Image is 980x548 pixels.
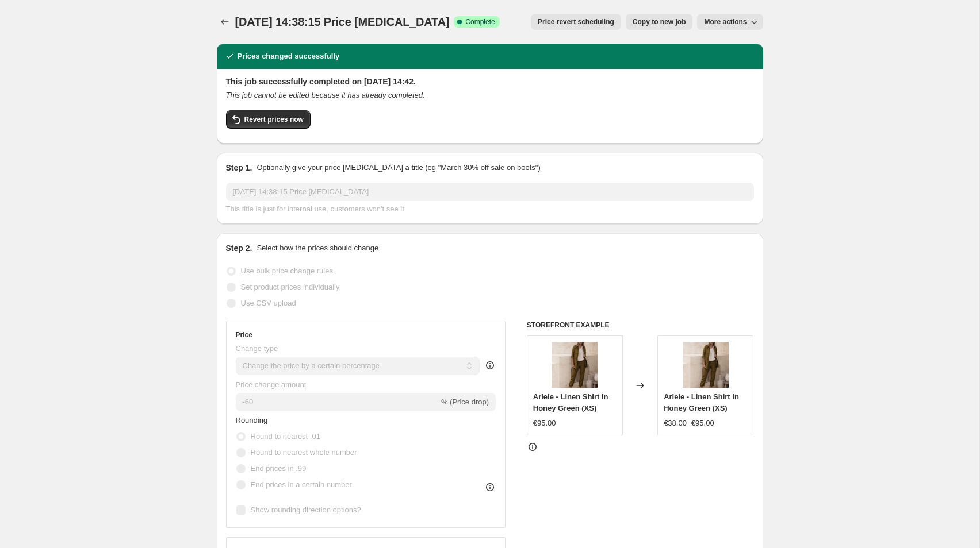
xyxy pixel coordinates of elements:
span: End prices in a certain number [251,480,352,489]
span: Price change amount [236,380,307,389]
button: Price change jobs [217,14,233,30]
div: help [484,360,496,371]
h6: STOREFRONT EXAMPLE [527,321,754,330]
button: More actions [697,14,763,30]
span: Round to nearest whole number [251,448,357,457]
span: Copy to new job [633,17,686,26]
img: Sauths_z1_80x.jpg [552,342,598,388]
h3: Price [236,330,252,339]
input: -15 [236,393,439,411]
button: Revert prices now [226,110,311,129]
span: Use bulk price change rules [241,267,333,275]
span: [DATE] 14:38:15 Price [MEDICAL_DATA] [235,16,450,28]
h2: This job successfully completed on [DATE] 14:42. [226,76,754,87]
span: Ariele - Linen Shirt in Honey Green (XS) [664,392,739,412]
h2: Step 1. [226,162,252,173]
h2: Step 2. [226,242,252,254]
input: 30% off holiday sale [226,183,754,201]
span: Price revert scheduling [538,17,614,26]
span: €95.00 [533,419,556,427]
span: % (Price drop) [441,398,489,406]
span: €95.00 [691,419,714,427]
button: Copy to new job [626,14,693,30]
span: More actions [704,17,747,26]
p: Select how the prices should change [257,242,378,254]
p: Optionally give your price [MEDICAL_DATA] a title (eg "March 30% off sale on boots") [257,162,540,173]
span: €38.00 [664,419,687,427]
button: Price revert scheduling [531,14,621,30]
span: Round to nearest .01 [251,432,320,441]
span: Show rounding direction options? [251,505,361,514]
h2: Prices changed successfully [238,51,340,62]
span: Revert prices now [244,115,304,124]
span: Change type [236,344,278,353]
span: This title is just for internal use, customers won't see it [226,204,404,213]
span: Complete [465,17,495,26]
span: End prices in .99 [251,464,307,473]
span: Rounding [236,416,268,424]
span: Set product prices individually [241,283,340,291]
i: This job cannot be edited because it has already completed. [226,91,425,99]
span: Use CSV upload [241,299,296,307]
span: Ariele - Linen Shirt in Honey Green (XS) [533,392,608,412]
img: Sauths_z1_80x.jpg [683,342,729,388]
